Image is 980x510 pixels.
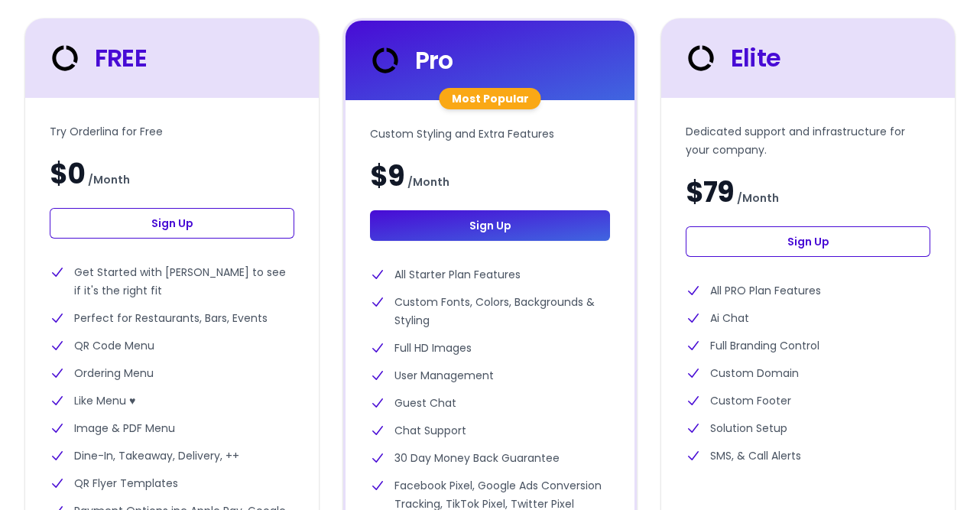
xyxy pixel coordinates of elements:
[88,171,130,189] span: / Month
[370,339,610,357] li: Full HD Images
[50,419,294,437] li: Image & PDF Menu
[686,226,930,257] a: Sign Up
[370,394,610,412] li: Guest Chat
[686,177,734,208] span: $79
[50,208,294,239] a: Sign Up
[50,159,85,190] span: $0
[686,336,930,355] li: Full Branding Control
[686,419,930,437] li: Solution Setup
[50,309,294,327] li: Perfect for Restaurants, Bars, Events
[686,364,930,382] li: Custom Domain
[737,189,779,207] span: / Month
[686,391,930,410] li: Custom Footer
[686,281,930,300] li: All PRO Plan Features
[50,122,294,141] p: Try Orderlina for Free
[50,364,294,382] li: Ordering Menu
[50,474,294,492] li: QR Flyer Templates
[686,447,930,465] li: SMS, & Call Alerts
[686,309,930,327] li: Ai Chat
[367,42,453,79] div: Pro
[370,366,610,385] li: User Management
[370,265,610,284] li: All Starter Plan Features
[440,88,541,109] div: Most Popular
[686,122,930,159] p: Dedicated support and infrastructure for your company.
[370,293,610,330] li: Custom Fonts, Colors, Backgrounds & Styling
[370,449,610,467] li: 30 Day Money Back Guarantee
[370,421,610,440] li: Chat Support
[50,263,294,300] li: Get Started with [PERSON_NAME] to see if it's the right fit
[50,391,294,410] li: Like Menu ♥
[407,173,449,191] span: / Month
[683,40,780,76] div: Elite
[370,125,610,143] p: Custom Styling and Extra Features
[370,161,404,192] span: $9
[47,40,147,76] div: FREE
[50,447,294,465] li: Dine-In, Takeaway, Delivery, ++
[50,336,294,355] li: QR Code Menu
[370,210,610,241] a: Sign Up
